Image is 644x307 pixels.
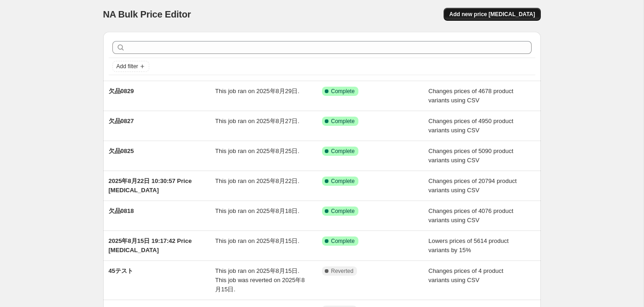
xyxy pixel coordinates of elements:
span: 2025年8月22日 10:30:57 Price [MEDICAL_DATA] [109,177,192,194]
span: This job ran on 2025年8月18日. [215,207,299,214]
span: Complete [331,118,355,125]
span: This job ran on 2025年8月25日. [215,148,299,154]
span: Changes prices of 4076 product variants using CSV [428,207,513,224]
span: This job ran on 2025年8月27日. [215,118,299,124]
span: Complete [331,237,355,245]
span: Add filter [117,63,138,70]
span: Complete [331,148,355,155]
span: 45テスト [109,267,133,274]
span: 欠品0829 [109,88,134,94]
span: Changes prices of 4 product variants using CSV [428,267,503,283]
span: This job ran on 2025年8月15日. [215,237,299,244]
span: Reverted [331,267,354,275]
button: Add new price [MEDICAL_DATA] [444,8,540,21]
span: This job ran on 2025年8月15日. This job was reverted on 2025年8月15日. [215,267,304,293]
span: 2025年8月15日 19:17:42 Price [MEDICAL_DATA] [109,237,192,254]
span: Complete [331,177,355,185]
span: This job ran on 2025年8月22日. [215,177,299,184]
span: Complete [331,207,355,215]
span: Lowers prices of 5614 product variants by 15% [428,237,509,254]
span: NA Bulk Price Editor [103,9,191,19]
span: This job ran on 2025年8月29日. [215,88,299,94]
span: Add new price [MEDICAL_DATA] [449,11,535,18]
span: Changes prices of 20794 product variants using CSV [428,177,517,194]
button: Add filter [112,61,149,72]
span: Changes prices of 5090 product variants using CSV [428,148,513,164]
span: 欠品0818 [109,207,134,214]
span: Complete [331,88,355,95]
span: 欠品0827 [109,118,134,124]
span: 欠品0825 [109,148,134,154]
span: Changes prices of 4678 product variants using CSV [428,88,513,104]
span: Changes prices of 4950 product variants using CSV [428,118,513,134]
